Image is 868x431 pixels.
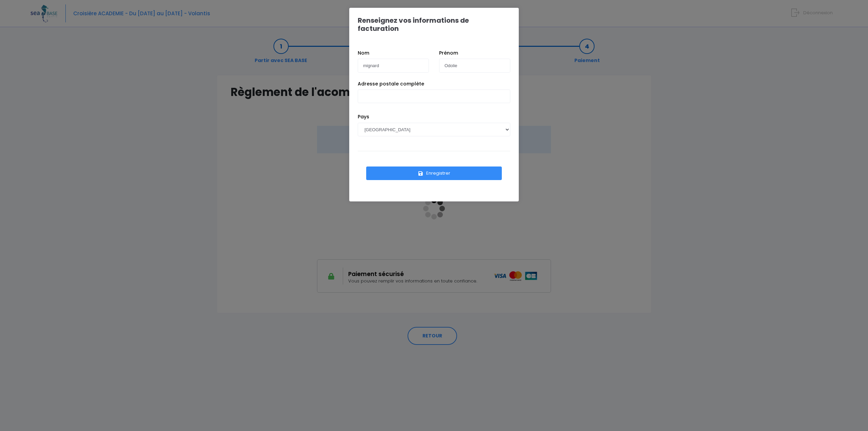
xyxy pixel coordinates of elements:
label: Prénom [439,50,458,57]
button: Enregistrer [366,166,502,180]
label: Pays [358,113,369,120]
h1: Renseignez vos informations de facturation [358,16,510,33]
label: Adresse postale complète [358,80,424,87]
label: Nom [358,50,369,57]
